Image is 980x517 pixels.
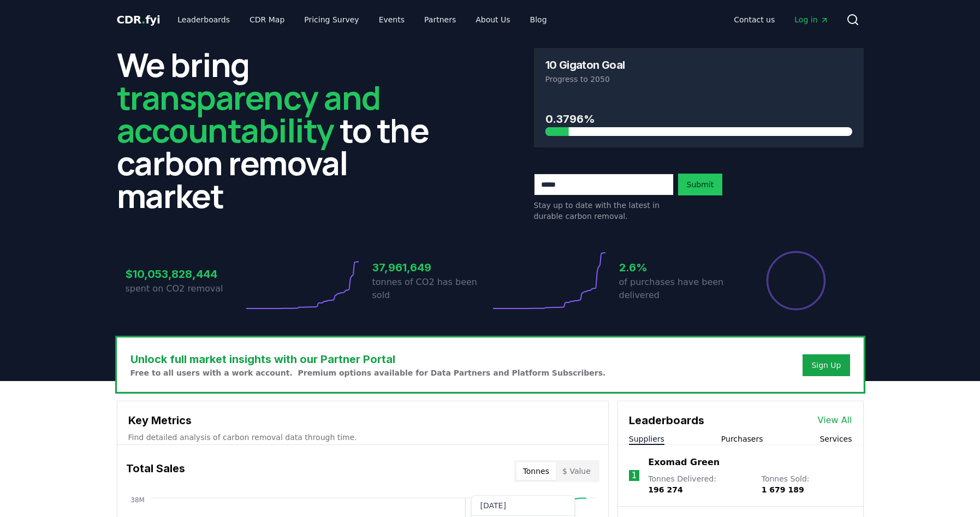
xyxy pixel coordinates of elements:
[545,74,852,85] p: Progress to 2050
[126,460,185,482] h3: Total Sales
[648,456,720,469] a: Exomad Green
[467,10,519,29] a: About Us
[629,412,704,429] h3: Leaderboards
[725,10,837,29] nav: Main
[516,462,556,480] button: Tonnes
[370,10,413,29] a: Events
[648,485,682,494] span: 196 274
[415,10,465,29] a: Partners
[794,14,828,25] span: Log in
[786,10,837,29] a: Log in
[765,250,827,311] div: Percentage of sales delivered
[619,276,737,302] p: of purchases have been delivered
[803,354,850,376] button: Sign Up
[721,433,763,444] button: Purchasers
[241,10,293,29] a: CDR Map
[295,10,367,29] a: Pricing Survey
[126,282,243,295] p: spent on CO2 removal
[117,48,447,212] h2: We bring to the carbon removal market
[130,351,606,367] h3: Unlock full market insights with our Partner Portal
[372,276,490,302] p: tonnes of CO2 has been sold
[545,111,852,127] h3: 0.3796%
[372,259,490,276] h3: 37,961,649
[117,12,161,27] a: CDR.fyi
[819,433,852,444] button: Services
[117,13,161,26] span: CDR fyi
[811,360,841,371] a: Sign Up
[648,473,750,495] p: Tonnes Delivered :
[556,462,597,480] button: $ Value
[762,473,852,495] p: Tonnes Sold :
[128,432,597,443] p: Find detailed analysis of carbon removal data through time.
[725,10,783,29] a: Contact us
[130,496,145,504] tspan: 38M
[117,75,381,152] span: transparency and accountability
[128,412,597,429] h3: Key Metrics
[141,13,145,26] span: .
[545,60,625,70] h3: 10 Gigaton Goal
[534,200,674,222] p: Stay up to date with the latest in durable carbon removal.
[126,266,243,282] h3: $10,053,828,444
[629,433,664,444] button: Suppliers
[818,414,852,427] a: View All
[619,259,737,276] h3: 2.6%
[762,485,804,494] span: 1 679 189
[521,10,556,29] a: Blog
[632,469,637,482] p: 1
[169,10,239,29] a: Leaderboards
[169,10,555,29] nav: Main
[130,367,606,378] p: Free to all users with a work account. Premium options available for Data Partners and Platform S...
[678,174,723,195] button: Submit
